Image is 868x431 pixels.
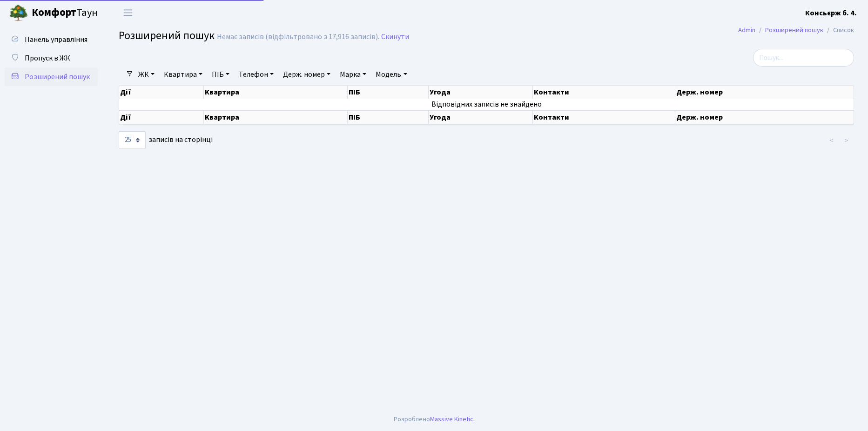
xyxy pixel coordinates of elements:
[429,110,533,124] th: Угода
[208,67,233,82] a: ПІБ
[738,25,755,35] a: Admin
[119,131,146,149] select: записів на сторінці
[394,414,475,424] div: Розроблено .
[119,110,204,124] th: Дії
[430,414,473,424] a: Massive Kinetic
[805,8,857,18] b: Консьєрж б. 4.
[25,53,70,63] span: Пропуск в ЖК
[116,5,140,20] button: Переключити навігацію
[5,30,98,49] a: Панель управління
[279,67,334,82] a: Держ. номер
[675,86,854,99] th: Держ. номер
[119,86,204,99] th: Дії
[235,67,277,82] a: Телефон
[160,67,206,82] a: Квартира
[348,110,429,124] th: ПІБ
[724,20,868,40] nav: breadcrumb
[25,34,87,45] span: Панель управління
[217,33,379,41] div: Немає записів (відфільтровано з 17,916 записів).
[119,27,215,44] span: Розширений пошук
[675,110,854,124] th: Держ. номер
[533,86,676,99] th: Контакти
[753,49,854,67] input: Пошук...
[119,131,213,149] label: записів на сторінці
[765,25,823,35] a: Розширений пошук
[135,67,158,82] a: ЖК
[336,67,370,82] a: Марка
[372,67,410,82] a: Модель
[823,25,854,35] li: Список
[204,86,348,99] th: Квартира
[5,49,98,67] a: Пропуск в ЖК
[533,110,676,124] th: Контакти
[204,110,348,124] th: Квартира
[429,86,533,99] th: Угода
[9,4,28,22] img: logo.png
[32,5,76,20] b: Комфорт
[5,67,98,86] a: Розширений пошук
[25,72,90,82] span: Розширений пошук
[119,99,854,110] td: Відповідних записів не знайдено
[381,33,409,41] a: Скинути
[805,7,857,19] a: Консьєрж б. 4.
[348,86,429,99] th: ПІБ
[32,5,98,21] span: Таун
